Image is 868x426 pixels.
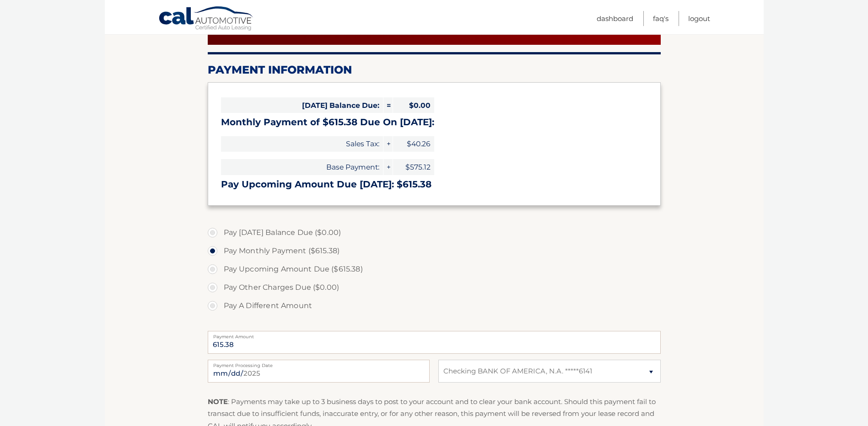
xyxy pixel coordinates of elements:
label: Pay A Different Amount [208,297,661,315]
a: Cal Automotive [158,6,254,32]
input: Payment Date [208,360,430,383]
label: Payment Amount [208,331,661,338]
span: + [383,136,393,152]
span: Sales Tax: [221,136,383,152]
h3: Monthly Payment of $615.38 Due On [DATE]: [221,117,647,128]
label: Pay Other Charges Due ($0.00) [208,278,661,297]
a: Logout [688,11,710,26]
span: $575.12 [393,159,434,175]
span: $0.00 [393,97,434,113]
h3: Pay Upcoming Amount Due [DATE]: $615.38 [221,179,647,190]
label: Payment Processing Date [208,360,430,367]
span: = [383,97,393,113]
span: + [383,159,393,175]
input: Payment Amount [208,331,661,354]
label: Pay Upcoming Amount Due ($615.38) [208,260,661,278]
a: Dashboard [597,11,633,26]
strong: NOTE [208,397,228,406]
a: FAQ's [653,11,669,26]
span: $40.26 [393,136,434,152]
h2: Payment Information [208,63,661,77]
label: Pay Monthly Payment ($615.38) [208,242,661,260]
span: [DATE] Balance Due: [221,97,383,113]
label: Pay [DATE] Balance Due ($0.00) [208,224,661,242]
span: Base Payment: [221,159,383,175]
